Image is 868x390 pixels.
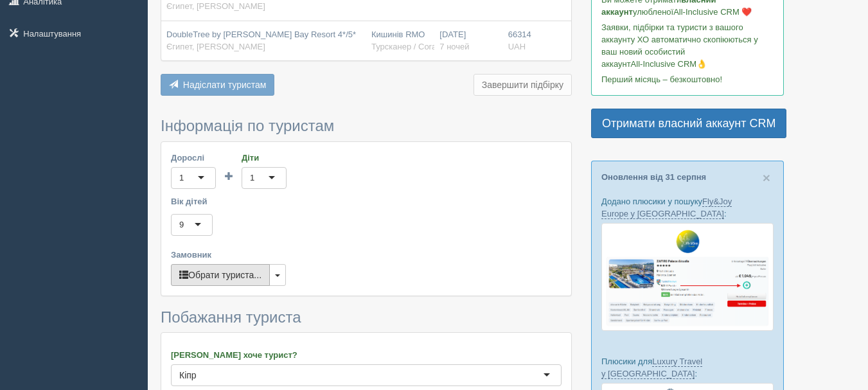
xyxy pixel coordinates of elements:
span: Турсканер / Coral [371,42,438,51]
img: fly-joy-de-proposal-crm-for-travel-agency.png [601,223,774,331]
span: All-Inclusive CRM👌 [631,59,707,69]
span: 66314 [508,30,531,39]
span: All-Inclusive CRM ❤️ [673,7,752,17]
a: Отримати власний аккаунт CRM [591,109,786,138]
button: Завершити підбірку [474,74,572,96]
a: Оновлення від 31 серпня [601,172,706,182]
div: 1 [179,172,184,184]
label: Вік дітей [171,195,562,208]
span: × [763,170,770,185]
button: Обрати туриста... [171,264,270,286]
a: Fly&Joy Europe у [GEOGRAPHIC_DATA] [601,197,732,219]
span: UAH [508,42,526,51]
p: Заявки, підбірки та туристи з вашого аккаунту ХО автоматично скопіюються у ваш новий особистий ак... [601,21,774,70]
p: Перший місяць – безкоштовно! [601,73,774,85]
span: 7 ночей [439,42,469,51]
div: 9 [179,218,184,231]
div: Кіпр [179,369,197,382]
div: Кишинів RMO [371,29,429,53]
span: Побажання туриста [161,308,301,326]
span: Єгипет, [PERSON_NAME] [166,1,265,11]
label: Дорослі [171,152,216,164]
label: Замовник [171,249,562,261]
p: Плюсики для : [601,355,774,380]
h3: Інформація по туристам [161,118,572,134]
span: Надіслати туристам [183,80,267,90]
a: Luxury Travel у [GEOGRAPHIC_DATA] [601,357,702,379]
label: [PERSON_NAME] хоче турист? [171,349,562,361]
p: Додано плюсики у пошуку : [601,195,774,220]
button: Надіслати туристам [161,74,274,96]
span: DoubleTree by [PERSON_NAME] Bay Resort 4*/5* [166,30,356,39]
div: 1 [250,172,254,184]
div: [DATE] [439,29,497,53]
span: Єгипет, [PERSON_NAME] [166,42,265,51]
button: Close [763,171,770,184]
label: Діти [242,152,287,164]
